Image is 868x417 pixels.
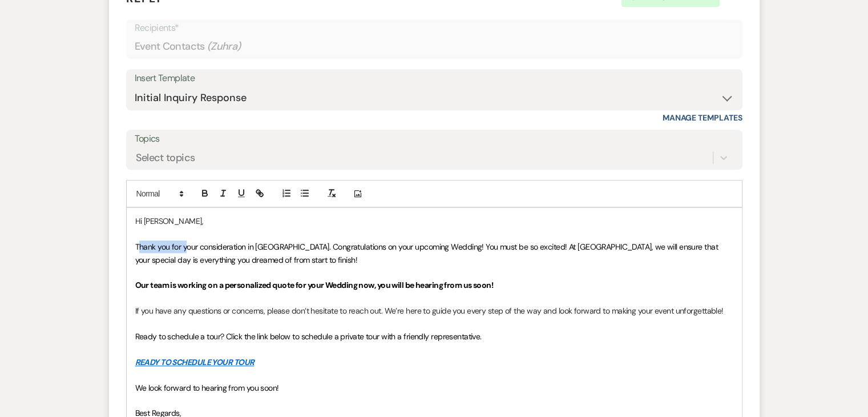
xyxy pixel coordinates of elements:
strong: Our team is working on a personalized quote for your Wedding now, you will be hearing from us soon! [135,280,494,290]
p: If you have any questions or concerns, please don’t hesitate to reach out. We’re here to guide yo... [135,304,733,317]
p: Recipients* [135,21,734,35]
div: Insert Template [135,70,734,87]
span: We look forward to hearing from you soon! [135,383,279,393]
a: READY TO SCHEDULE YOUR TOUR [135,357,255,367]
span: ( Zuhra ) [207,39,242,54]
div: Event Contacts [135,35,734,58]
a: Manage Templates [663,113,742,123]
span: Thank you for your consideration in [GEOGRAPHIC_DATA]. Congratulations on your upcoming Wedding! ... [135,242,720,264]
span: Ready to schedule a tour? Click the link below to schedule a private tour with a friendly represe... [135,331,482,342]
label: Topics [135,131,734,147]
p: Hi [PERSON_NAME], [135,215,733,227]
div: Select topics [136,150,195,166]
